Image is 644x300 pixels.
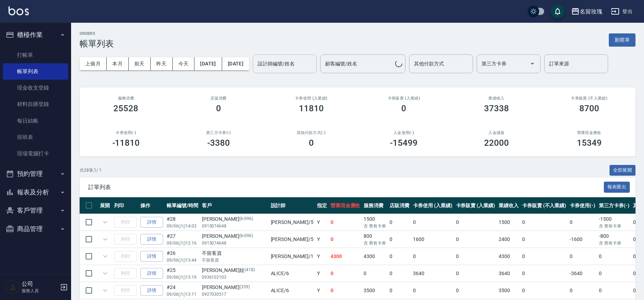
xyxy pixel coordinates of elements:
[3,183,68,202] button: 報表及分析
[3,165,68,183] button: 預約管理
[240,215,253,223] p: (k-096)
[112,197,139,214] th: 列印
[165,248,200,265] td: #26
[362,248,388,265] td: 4300
[497,282,520,299] td: 3500
[129,57,151,70] button: 前天
[604,182,630,193] button: 報表匯出
[98,197,112,214] th: 展開
[520,214,568,231] td: 0
[551,96,627,101] h2: 卡券販賣 (不入業績)
[366,96,442,101] h2: 卡券販賣 (入業績)
[497,197,520,214] th: 業績收入
[315,282,329,299] td: Y
[269,231,315,248] td: [PERSON_NAME] /5
[329,282,362,299] td: 0
[597,214,631,231] td: -1500
[459,130,535,135] h2: 入金儲值
[597,248,631,265] td: 0
[454,282,497,299] td: 0
[610,165,636,176] button: 全部展開
[3,63,68,80] a: 帳單列表
[140,268,163,279] a: 詳情
[597,265,631,282] td: 0
[454,265,497,282] td: 0
[173,57,195,70] button: 今天
[3,201,68,220] button: 客戶管理
[362,231,388,248] td: 800
[315,231,329,248] td: Y
[140,217,163,228] a: 詳情
[165,282,200,299] td: #24
[520,231,568,248] td: 0
[362,197,388,214] th: 服務消費
[401,103,406,113] h3: 0
[597,197,631,214] th: 第三方卡券(-)
[80,57,107,70] button: 上個月
[167,223,198,229] p: 09/06 (六) 14:03
[245,267,255,274] p: (418)
[22,288,58,294] p: 服務人員
[151,57,173,70] button: 昨天
[273,96,349,101] h2: 卡券使用 (入業績)
[568,197,597,214] th: 卡券使用(-)
[3,220,68,238] button: 商品管理
[299,103,324,113] h3: 11810
[167,291,198,298] p: 09/06 (六) 13:11
[459,96,535,101] h2: 業績收入
[520,197,568,214] th: 卡券販賣 (不入業績)
[107,57,129,70] button: 本月
[6,280,20,294] img: Person
[200,197,269,214] th: 客戶
[3,129,68,145] a: 排班表
[140,285,163,296] a: 詳情
[181,96,257,101] h2: 店販消費
[411,248,454,265] td: 0
[139,197,165,214] th: 操作
[240,232,253,240] p: (k-096)
[22,280,58,288] h5: 公司
[388,214,411,231] td: 0
[609,33,635,47] button: 新開單
[80,167,102,173] p: 共 28 筆, 1 / 1
[3,47,68,63] a: 打帳單
[520,265,568,282] td: 0
[167,240,198,246] p: 09/06 (六) 12:16
[88,96,164,101] h3: 服務消費
[362,282,388,299] td: 3500
[580,7,602,16] div: 名留玫瑰
[3,96,68,112] a: 材料自購登錄
[568,248,597,265] td: 0
[599,223,629,229] p: 含 舊有卡券
[568,4,605,19] button: 名留玫瑰
[568,214,597,231] td: 0
[202,274,267,280] p: 0936102103
[497,214,520,231] td: 1500
[604,183,630,190] a: 報表匯出
[551,4,565,18] button: save
[202,240,267,246] p: 0915074648
[202,284,267,291] div: [PERSON_NAME]
[9,6,29,15] img: Logo
[520,282,568,299] td: 0
[364,223,386,229] p: 含 舊有卡券
[315,248,329,265] td: Y
[165,231,200,248] td: #27
[388,248,411,265] td: 0
[80,31,114,36] h2: ORDERS
[597,282,631,299] td: 0
[202,257,267,263] p: 不留客資
[3,113,68,129] a: 每日結帳
[568,282,597,299] td: 0
[88,130,164,135] h2: 卡券使用(-)
[497,248,520,265] td: 4300
[3,26,68,44] button: 櫃檯作業
[366,130,442,135] h2: 入金使用(-)
[165,265,200,282] td: #25
[454,197,497,214] th: 卡券販賣 (入業績)
[362,214,388,231] td: 1500
[608,5,635,18] button: 登出
[140,251,163,262] a: 詳情
[520,248,568,265] td: 0
[273,130,349,135] h2: 其他付款方式(-)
